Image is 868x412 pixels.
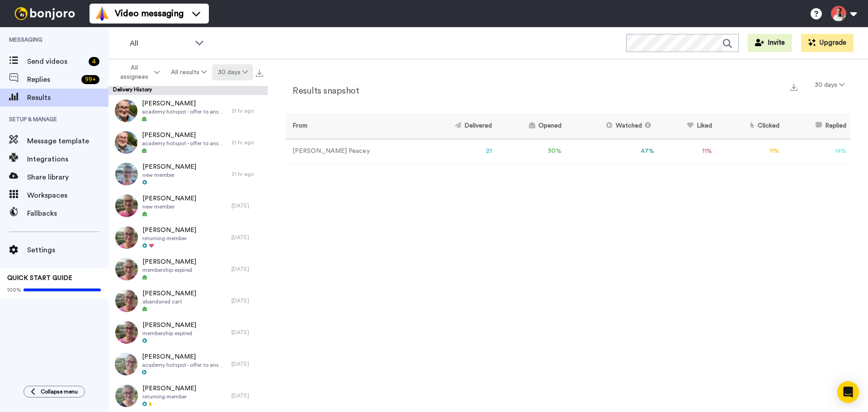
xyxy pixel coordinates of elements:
[231,265,263,273] div: [DATE]
[27,56,85,67] span: Send videos
[115,163,138,185] img: 2b9f5839-3995-4d1f-bcc7-4a83f4488759-thumb.jpg
[286,86,359,96] h2: Results snapshot
[27,154,108,165] span: Integrations
[748,34,792,52] button: Invite
[27,208,108,219] span: Fallbacks
[231,139,263,146] div: 21 hr ago
[115,258,138,280] img: 19f84daf-8e99-44d1-9710-3e2aa4fbf99d-thumb.jpg
[110,60,165,85] button: All assignees
[142,321,196,330] span: [PERSON_NAME]
[231,202,263,209] div: [DATE]
[565,114,658,139] th: Watched
[108,127,268,158] a: [PERSON_NAME]academy hotspot - offer to answer anything21 hr ago
[231,170,263,178] div: 21 hr ago
[108,348,268,380] a: [PERSON_NAME]academy hotspot - offer to answer anything[DATE]
[231,329,263,336] div: [DATE]
[419,114,495,139] th: Delivered
[115,7,184,20] span: Video messaging
[788,80,800,93] button: Export a summary of each team member’s results that match this filter now.
[142,194,196,203] span: [PERSON_NAME]
[7,275,72,281] span: QUICK START GUIDE
[142,361,227,369] span: academy hotspot - offer to answer anything
[81,75,99,84] div: 99 +
[108,86,268,95] div: Delivery History
[108,317,268,348] a: [PERSON_NAME]membership expired[DATE]
[565,139,658,164] td: 47 %
[716,139,783,164] td: 11 %
[658,114,716,139] th: Liked
[7,286,21,294] span: 100%
[115,226,138,249] img: dab77a56-2174-4604-8e34-1a8c56d1e229-thumb.jpg
[142,131,227,140] span: [PERSON_NAME]
[27,245,108,256] span: Settings
[115,99,137,122] img: 82c266d9-7f95-4526-a3d8-c418db4a0edb-thumb.jpg
[253,66,266,79] button: Export all results that match these filters now.
[142,235,196,242] span: returning member
[231,297,263,304] div: [DATE]
[658,139,716,164] td: 11 %
[89,57,99,66] div: 4
[116,63,152,81] span: All assignees
[142,257,196,266] span: [PERSON_NAME]
[27,172,108,183] span: Share library
[231,360,263,368] div: [DATE]
[837,381,859,403] div: Open Intercom Messenger
[108,253,268,285] a: [PERSON_NAME]membership expired[DATE]
[495,114,565,139] th: Opened
[783,114,850,139] th: Replied
[115,321,138,344] img: 18115543-e06b-4b75-9566-018a5c1015f9-thumb.jpg
[27,92,108,103] span: Results
[142,162,196,171] span: [PERSON_NAME]
[142,171,196,179] span: new member
[142,393,196,400] span: returning member
[115,131,137,154] img: 914fbd31-2c73-4b01-83a7-ef9288dccebb-thumb.jpg
[142,298,196,305] span: abandoned cart
[41,388,78,395] span: Collapse menu
[130,38,190,49] span: All
[286,139,419,164] td: [PERSON_NAME] Peacey
[256,70,263,77] img: export.svg
[108,95,268,127] a: [PERSON_NAME]academy hotspot - offer to answer anything21 hr ago
[142,330,196,337] span: membership expired
[231,234,263,241] div: [DATE]
[801,34,854,52] button: Upgrade
[142,226,196,235] span: [PERSON_NAME]
[108,158,268,190] a: [PERSON_NAME]new member21 hr ago
[115,194,138,217] img: ea3ec0db-d3a1-40a2-ab5e-3394c0d45823-thumb.jpg
[142,140,227,147] span: academy hotspot - offer to answer anything
[108,222,268,253] a: [PERSON_NAME]returning member[DATE]
[231,392,263,399] div: [DATE]
[286,114,419,139] th: From
[419,139,495,164] td: 21
[142,266,196,274] span: membership expired
[231,107,263,114] div: 21 hr ago
[115,353,137,375] img: 03d1503c-a357-40f9-8f66-b22af57c7937-thumb.jpg
[24,386,85,398] button: Collapse menu
[142,289,196,298] span: [PERSON_NAME]
[142,99,227,108] span: [PERSON_NAME]
[142,203,196,210] span: new member
[142,352,227,361] span: [PERSON_NAME]
[95,6,109,21] img: vm-color.svg
[212,64,253,81] button: 30 days
[27,190,108,201] span: Workspaces
[108,190,268,222] a: [PERSON_NAME]new member[DATE]
[790,84,797,91] img: export.svg
[115,289,138,312] img: b34f8f2d-f5f5-4424-a49e-67c1431321af-thumb.jpg
[142,384,196,393] span: [PERSON_NAME]
[809,77,850,93] button: 30 days
[165,64,212,81] button: All results
[11,7,79,20] img: bj-logo-header-white.svg
[716,114,783,139] th: Clicked
[495,139,565,164] td: 90 %
[108,285,268,317] a: [PERSON_NAME]abandoned cart[DATE]
[27,74,78,85] span: Replies
[27,136,108,147] span: Message template
[115,384,138,407] img: ed6501c5-5f60-49e1-8798-327602cfec33-thumb.jpg
[783,139,850,164] td: 14 %
[108,380,268,412] a: [PERSON_NAME]returning member[DATE]
[142,108,227,115] span: academy hotspot - offer to answer anything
